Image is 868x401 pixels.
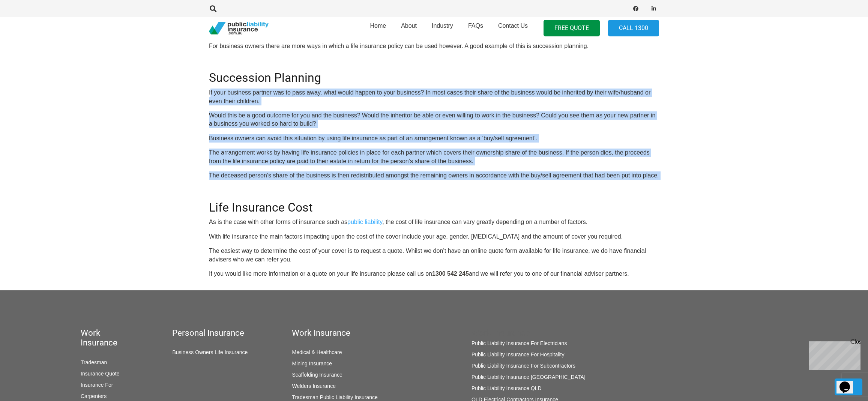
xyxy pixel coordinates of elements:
[468,23,483,29] span: FAQs
[472,374,586,380] a: Public Liability Insurance [GEOGRAPHIC_DATA]
[649,3,659,14] a: LinkedIn
[292,383,335,389] a: Welders Insurance
[209,171,659,180] p: The deceased person’s share of the business is then redistributed amongst the remaining owners in...
[209,62,659,85] h2: Succession Planning
[432,23,453,29] span: Industry
[172,349,248,355] a: Business Owners Life Insurance
[209,218,659,226] p: As is the case with other forms of insurance such as , the cost of life insurance can vary greatl...
[209,42,659,50] p: For business owners there are more ways in which a life insurance policy can be used however. A g...
[347,219,382,225] a: public liability
[81,328,129,348] h5: Work Insurance
[292,394,377,400] a: Tradesman Public Liability Insurance
[491,15,535,42] a: Contact Us
[835,378,862,395] a: Back to top
[292,349,342,355] a: Medical & Healthcare
[209,22,269,35] a: pli_logotransparent
[631,3,641,14] a: Facebook
[432,270,469,277] strong: 1300 542 245
[209,270,659,278] p: If you would like more information or a quote on your life insurance please call us on and we wil...
[209,111,659,128] p: Would this be a good outcome for you and the business? Would the inheritor be able or even willin...
[292,328,428,338] h5: Work Insurance
[209,149,659,165] p: The arrangement works by having life insurance policies in place for each partner which covers th...
[209,89,659,105] p: If your business partner was to pass away, what would happen to your business? In most cases thei...
[393,15,424,42] a: About
[498,23,528,29] span: Contact Us
[209,191,659,215] h2: Life Insurance Cost
[81,382,113,399] a: Insurance For Carpenters
[209,134,659,143] p: Business owners can avoid this situation by using life insurance as part of an arrangement known ...
[209,247,659,264] p: The easiest way to determine the cost of your cover is to request a quote. Whilst we don’t have a...
[292,360,332,366] a: Mining Insurance
[3,3,52,54] div: Chat live with an agent now!Close
[362,15,393,42] a: Home
[472,351,564,357] a: Public Liability Insurance For Hospitality
[472,328,668,338] h5: Work Insurance
[461,15,491,42] a: FAQs
[172,328,249,338] h5: Personal Insurance
[608,20,659,37] a: Call 1300
[472,340,567,346] a: Public Liability Insurance For Electricians
[836,371,860,393] iframe: chat widget
[370,23,386,29] span: Home
[292,372,342,378] a: Scaffolding Insurance
[472,385,542,391] a: Public Liability Insurance QLD
[401,23,417,29] span: About
[424,15,461,42] a: Industry
[81,359,120,377] a: Tradesman Insurance Quote
[806,338,860,370] iframe: chat widget
[544,20,600,37] a: FREE QUOTE
[209,233,659,241] p: With life insurance the main factors impacting upon the cost of the cover include your age, gende...
[472,363,575,369] a: Public Liability Insurance For Subcontractors
[206,5,221,12] a: Search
